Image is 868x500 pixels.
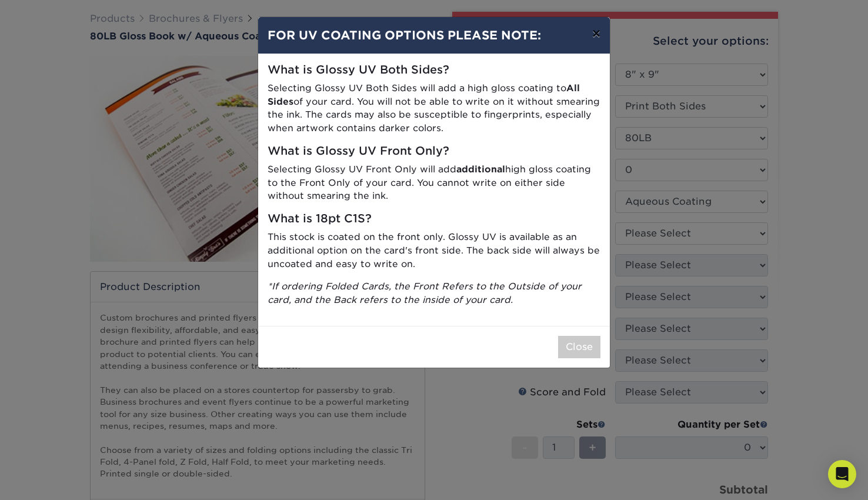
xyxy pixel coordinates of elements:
p: This stock is coated on the front only. Glossy UV is available as an additional option on the car... [268,231,600,271]
div: Open Intercom Messenger [828,460,856,488]
h5: What is Glossy UV Front Only? [268,145,600,158]
strong: All Sides [268,82,580,107]
p: Selecting Glossy UV Front Only will add high gloss coating to the Front Only of your card. You ca... [268,163,600,203]
button: Close [558,336,600,358]
h5: What is 18pt C1S? [268,212,600,226]
button: × [583,17,610,50]
i: *If ordering Folded Cards, the Front Refers to the Outside of your card, and the Back refers to t... [268,281,582,305]
h4: FOR UV COATING OPTIONS PLEASE NOTE: [268,26,600,44]
strong: additional [456,164,505,175]
p: Selecting Glossy UV Both Sides will add a high gloss coating to of your card. You will not be abl... [268,82,600,135]
h5: What is Glossy UV Both Sides? [268,64,600,77]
